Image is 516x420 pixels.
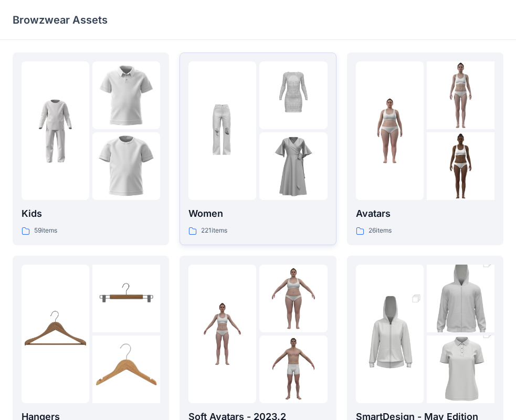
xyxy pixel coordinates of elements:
a: folder 1folder 2folder 3Avatars26items [347,52,503,245]
img: folder 2 [92,265,160,332]
p: 26 items [368,225,392,236]
img: folder 1 [22,97,89,165]
img: folder 2 [259,61,327,129]
img: folder 2 [259,265,327,332]
p: 59 items [34,225,57,236]
img: folder 3 [427,132,494,200]
p: Kids [22,206,160,221]
img: folder 3 [259,132,327,200]
a: folder 1folder 2folder 3Kids59items [13,52,169,245]
p: Avatars [356,206,494,221]
img: folder 3 [92,132,160,200]
img: folder 2 [427,61,494,129]
img: folder 1 [356,283,424,385]
a: folder 1folder 2folder 3Women221items [180,52,336,245]
img: folder 1 [356,97,424,165]
img: folder 1 [188,300,256,367]
img: folder 2 [92,61,160,129]
p: Browzwear Assets [13,13,108,27]
img: folder 1 [22,300,89,367]
img: folder 2 [427,248,494,350]
img: folder 3 [92,335,160,403]
img: folder 1 [188,97,256,165]
img: folder 3 [259,335,327,403]
p: 221 items [201,225,227,236]
p: Women [188,206,327,221]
